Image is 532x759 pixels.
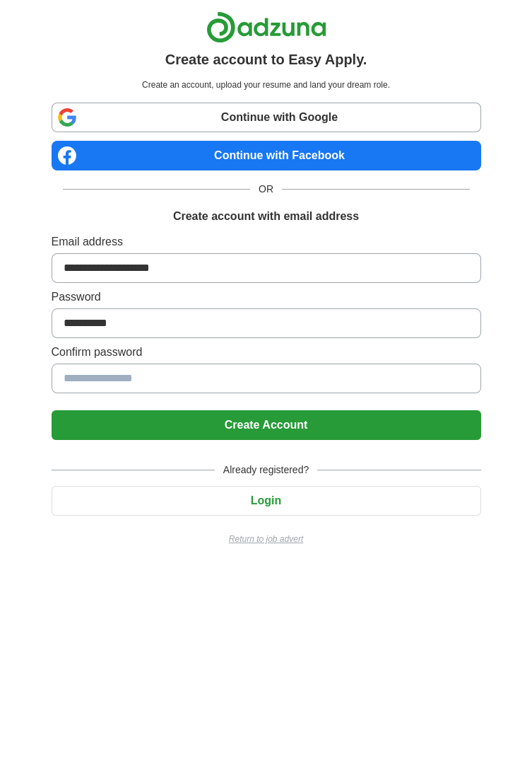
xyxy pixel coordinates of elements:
label: Email address [52,233,481,250]
button: Create Account [52,410,481,440]
h1: Create account to Easy Apply. [165,49,367,70]
h1: Create account with email address [173,208,359,225]
span: Already registered? [215,463,317,477]
img: Adzuna logo [206,11,326,43]
a: Login [52,494,481,506]
button: Login [52,486,481,516]
p: Create an account, upload your resume and land your dream role. [54,79,478,91]
label: Password [52,289,481,306]
a: Continue with Google [52,103,481,132]
span: OR [250,182,282,197]
label: Confirm password [52,344,481,361]
a: Continue with Facebook [52,141,481,170]
a: Return to job advert [52,533,481,545]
